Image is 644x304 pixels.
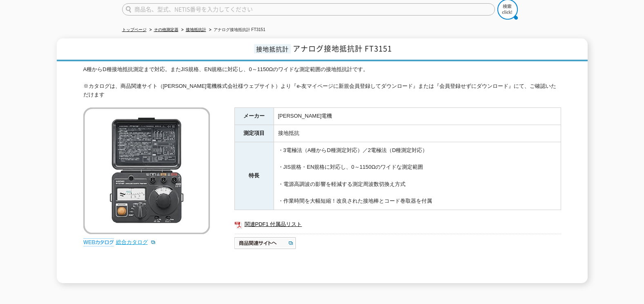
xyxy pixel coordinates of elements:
img: 商品関連サイトへ [234,237,297,250]
a: 接地抵抗計 [186,27,206,32]
th: メーカー [234,108,274,125]
li: アナログ接地抵抗計 FT3151 [207,26,265,34]
td: ・3電極法（A種からD種測定対応）／2電極法（D種測定対応） ・JIS規格・EN規格に対応し、0～1150Ωのワイドな測定範囲 ・電源高調波の影響を軽減する測定周波数切換え方式 ・作業時間を大幅... [274,142,561,210]
img: アナログ接地抵抗計 FT3151 [83,107,210,234]
img: webカタログ [83,238,114,246]
a: その他測定器 [154,27,178,32]
a: 総合カタログ [116,239,156,245]
a: トップページ [122,27,147,32]
td: [PERSON_NAME]電機 [274,108,561,125]
div: A種からD種接地抵抗測定まで対応。またJIS規格、EN規格に対応し、0～1150Ωのワイドな測定範囲の接地抵抗計です。 ※カタログは、商品関連サイト（[PERSON_NAME]電機株式会社様ウェ... [83,65,561,99]
span: アナログ接地抵抗計 FT3151 [293,43,392,54]
a: 関連PDF1 付属品リスト [234,219,561,230]
span: 接地抵抗計 [254,44,291,54]
td: 接地抵抗 [274,125,561,142]
input: 商品名、型式、NETIS番号を入力してください [122,3,495,16]
th: 測定項目 [234,125,274,142]
th: 特長 [234,142,274,210]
